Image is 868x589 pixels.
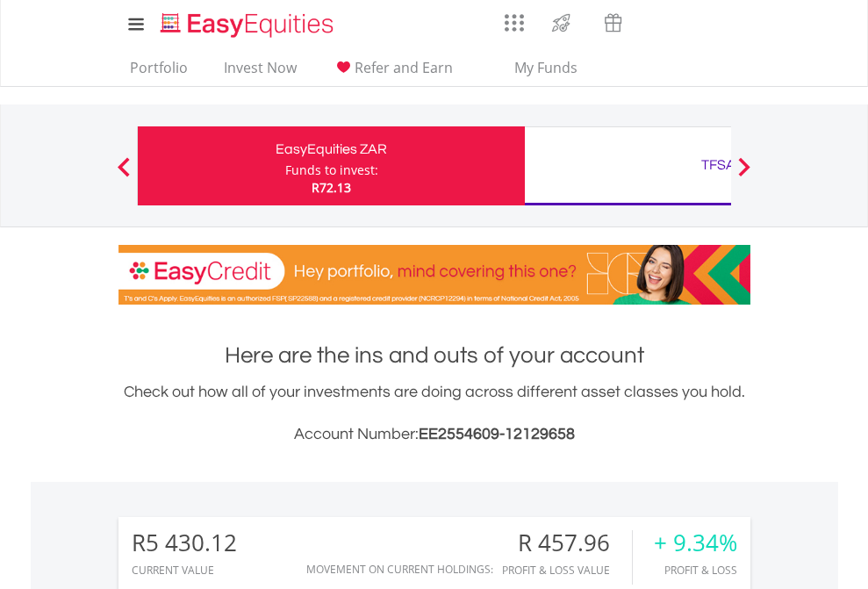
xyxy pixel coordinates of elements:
div: + 9.34% [654,530,737,556]
button: Next [727,166,762,183]
span: Refer and Earn [355,58,453,77]
a: FAQ's and Support [684,4,728,40]
div: Profit & Loss Value [502,564,632,576]
span: R72.13 [312,179,351,196]
a: Notifications [639,4,684,40]
button: Previous [106,166,141,183]
img: vouchers-v2.svg [599,9,628,37]
div: EasyEquities ZAR [148,137,514,162]
h1: Here are the ins and outs of your account [118,340,750,371]
div: Funds to invest: [285,162,378,179]
img: grid-menu-icon.svg [505,13,524,32]
div: Movement on Current Holdings: [306,564,493,575]
span: EE2554609-12129658 [419,426,575,442]
div: CURRENT VALUE [132,564,237,576]
div: R5 430.12 [132,530,237,556]
a: Vouchers [587,4,639,37]
div: R 457.96 [502,530,632,556]
a: My Profile [728,4,773,43]
a: AppsGrid [493,4,535,32]
span: My Funds [489,56,604,79]
img: EasyCredit Promotion Banner [118,245,750,305]
img: EasyEquities_Logo.png [157,11,341,40]
a: Portfolio [123,59,195,86]
div: Check out how all of your investments are doing across different asset classes you hold. [118,380,750,447]
a: Refer and Earn [326,59,460,86]
div: Profit & Loss [654,564,737,576]
h3: Account Number: [118,422,750,447]
a: Home page [154,4,341,40]
a: Invest Now [217,59,304,86]
img: thrive-v2.svg [547,9,576,37]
